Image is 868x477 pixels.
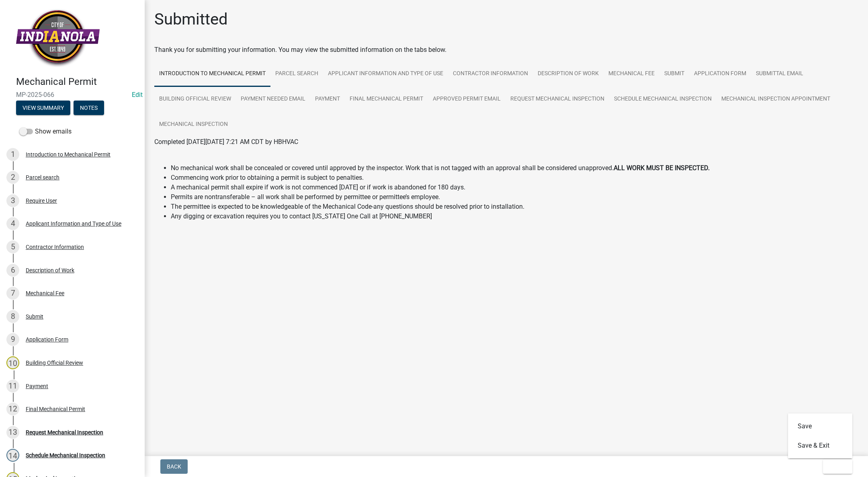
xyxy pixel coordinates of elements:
[171,173,710,183] li: Commencing work prior to obtaining a permit is subject to penalties.
[154,45,858,55] div: Thank you for submitting your information. You may view the submitted information on the tabs below.
[6,148,19,161] div: 1
[154,10,228,29] h1: Submitted
[751,61,808,87] a: Submittal Email
[614,164,710,172] strong: ALL WORK MUST BE INSPECTED.
[6,380,19,393] div: 11
[6,449,19,462] div: 14
[160,459,188,474] button: Back
[6,310,19,323] div: 8
[16,91,129,99] span: MP-2025-066
[270,61,323,87] a: Parcel search
[6,403,19,415] div: 12
[26,175,59,180] div: Parcel search
[16,8,100,68] img: City of Indianola, Iowa
[132,91,143,99] a: Edit
[6,171,19,184] div: 2
[6,241,19,253] div: 5
[6,194,19,207] div: 3
[154,86,236,112] a: Building Official Review
[6,333,19,346] div: 9
[26,406,85,412] div: Final Mechanical Permit
[310,86,345,112] a: Payment
[659,61,689,87] a: Submit
[26,267,74,273] div: Description of Work
[16,105,70,111] wm-modal-confirm: Summary
[26,360,83,366] div: Building Official Review
[689,61,751,87] a: Application Form
[829,463,841,470] span: Exit
[448,61,533,87] a: Contractor Information
[16,76,138,88] h4: Mechanical Permit
[26,198,57,204] div: Require User
[609,86,717,112] a: Schedule Mechanical Inspection
[428,86,506,112] a: Approved Permit Email
[236,86,310,112] a: Payment Needed Email
[6,287,19,300] div: 7
[26,244,84,250] div: Contractor Information
[345,86,428,112] a: Final Mechanical Permit
[154,112,233,138] a: Mechanical Inspection
[823,459,852,474] button: Exit
[26,221,121,226] div: Applicant Information and Type of Use
[19,127,72,136] label: Show emails
[167,463,181,470] span: Back
[74,101,104,115] button: Notes
[323,61,448,87] a: Applicant Information and Type of Use
[26,383,48,389] div: Payment
[604,61,659,87] a: Mechanical Fee
[506,86,609,112] a: Request Mechanical Inspection
[717,86,835,112] a: Mechanical Inspection Appointment
[26,337,68,342] div: Application Form
[171,202,710,212] li: The permittee is expected to be knowledgeable of the Mechanical Code-any questions should be reso...
[132,91,143,99] wm-modal-confirm: Edit Application Number
[26,452,105,458] div: Schedule Mechanical Inspection
[26,152,111,157] div: Introduction to Mechanical Permit
[533,61,604,87] a: Description of Work
[26,430,103,435] div: Request Mechanical Inspection
[26,290,64,296] div: Mechanical Fee
[74,105,104,111] wm-modal-confirm: Notes
[6,264,19,277] div: 6
[788,413,852,458] div: Exit
[154,138,298,146] span: Completed [DATE][DATE] 7:21 AM CDT by HBHVAC
[6,217,19,230] div: 4
[6,356,19,369] div: 10
[26,314,43,319] div: Submit
[788,417,852,436] button: Save
[171,183,710,192] li: A mechanical permit shall expire if work is not commenced [DATE] or if work is abandoned for 180 ...
[171,192,710,202] li: Permits are nontransferable – all work shall be performed by permittee or permittee’s employee.
[171,212,710,221] li: Any digging or excavation requires you to contact [US_STATE] One Call at [PHONE_NUMBER]
[788,436,852,455] button: Save & Exit
[154,61,270,87] a: Introduction to Mechanical Permit
[6,426,19,439] div: 13
[171,163,710,173] li: No mechanical work shall be concealed or covered until approved by the inspector. Work that is no...
[16,101,70,115] button: View Summary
